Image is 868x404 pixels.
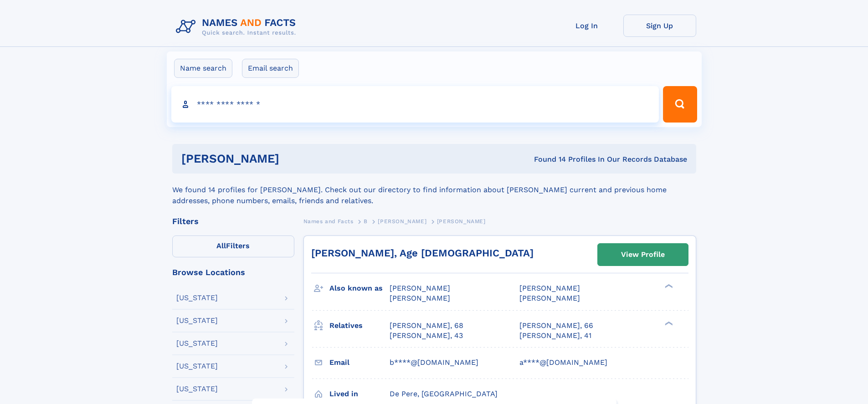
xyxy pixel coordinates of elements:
[172,174,696,206] div: We found 14 profiles for [PERSON_NAME]. Check out our directory to find information about [PERSON...
[303,215,354,227] a: Names and Facts
[390,321,463,331] a: [PERSON_NAME], 68
[174,59,232,78] label: Name search
[364,218,368,225] span: B
[311,247,534,259] a: [PERSON_NAME], Age [DEMOGRAPHIC_DATA]
[390,284,450,292] span: [PERSON_NAME]
[663,86,697,123] button: Search Button
[364,215,368,227] a: B
[550,15,623,37] a: Log In
[172,15,303,39] img: Logo Names and Facts
[176,317,218,324] div: [US_STATE]
[519,321,593,331] a: [PERSON_NAME], 66
[519,284,580,292] span: [PERSON_NAME]
[176,340,218,347] div: [US_STATE]
[172,268,294,276] div: Browse Locations
[406,154,687,164] div: Found 14 Profiles In Our Records Database
[172,235,294,257] label: Filters
[172,217,294,225] div: Filters
[623,15,696,37] a: Sign Up
[329,386,390,402] h3: Lived in
[176,363,218,370] div: [US_STATE]
[329,318,390,333] h3: Relatives
[176,294,218,302] div: [US_STATE]
[329,281,390,296] h3: Also known as
[378,215,426,227] a: [PERSON_NAME]
[171,86,659,123] input: search input
[598,244,688,266] a: View Profile
[519,331,591,341] a: [PERSON_NAME], 41
[181,153,407,164] h1: [PERSON_NAME]
[663,320,673,326] div: ❯
[437,218,486,225] span: [PERSON_NAME]
[663,283,673,289] div: ❯
[390,331,463,341] a: [PERSON_NAME], 43
[519,294,580,302] span: [PERSON_NAME]
[390,389,498,398] span: De Pere, [GEOGRAPHIC_DATA]
[242,59,299,78] label: Email search
[176,385,218,393] div: [US_STATE]
[216,241,226,250] span: All
[390,294,450,302] span: [PERSON_NAME]
[621,244,665,265] div: View Profile
[378,218,426,225] span: [PERSON_NAME]
[329,355,390,370] h3: Email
